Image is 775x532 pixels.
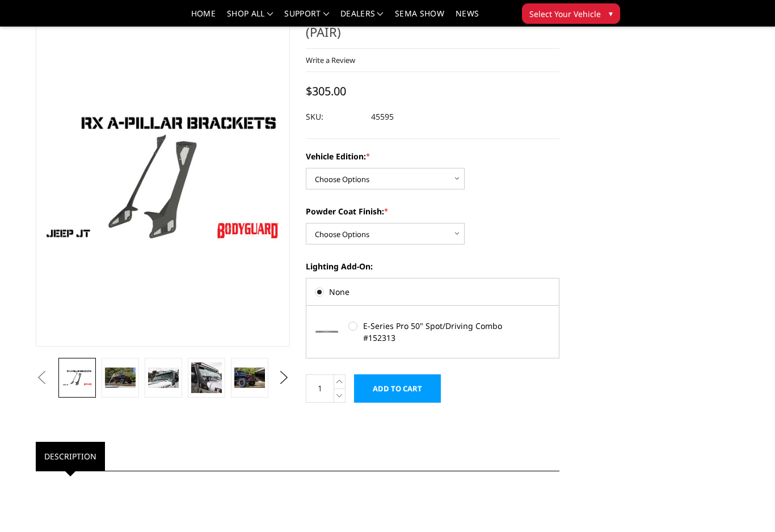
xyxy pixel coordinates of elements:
img: Jeep JT Gladiator A-Pillar Brackets (pair) [191,362,222,393]
a: Support [284,10,329,26]
h1: Jeep JT Gladiator A-Pillar Brackets (pair) [306,6,560,49]
button: Previous [33,369,50,386]
span: $305.00 [306,83,346,99]
label: Vehicle Edition: [306,150,560,162]
a: Jeep JT Gladiator A-Pillar Brackets (pair) [36,6,290,347]
span: ▾ [609,7,613,19]
label: Powder Coat Finish: [306,205,560,217]
dt: SKU: [306,107,363,127]
a: News [456,10,479,26]
img: Jeep JT Gladiator A-Pillar Brackets (pair) [234,368,265,388]
a: Dealers [340,10,384,26]
a: shop all [227,10,273,26]
label: E-Series Pro 50" Spot/Driving Combo #152313 [348,320,515,344]
img: Jeep JT Gladiator A-Pillar Brackets (pair) [105,368,136,388]
a: Home [191,10,216,26]
label: Lighting Add-On: [306,260,560,272]
button: Select Your Vehicle [522,3,620,24]
a: Write a Review [306,55,355,65]
img: Jeep JT Gladiator A-Pillar Brackets (pair) [148,368,179,388]
button: Next [275,369,292,386]
span: Select Your Vehicle [529,8,601,20]
dd: 45595 [371,107,394,127]
input: Add to Cart [354,374,441,403]
a: Description [36,442,105,471]
label: None [315,286,551,298]
a: SEMA Show [395,10,444,26]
